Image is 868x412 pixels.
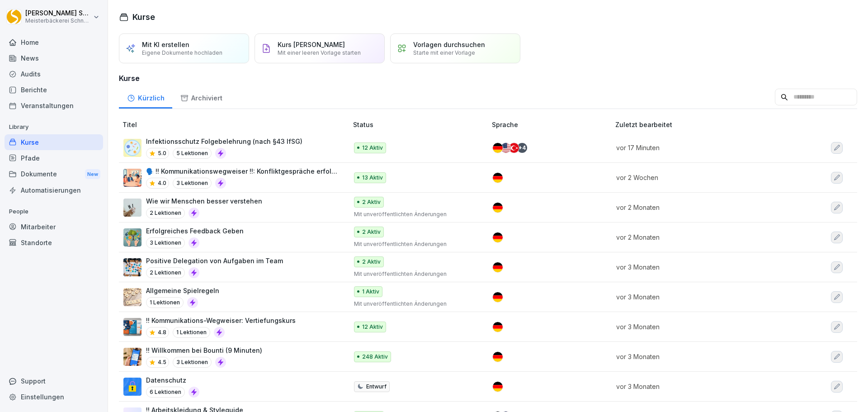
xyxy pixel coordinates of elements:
p: vor 3 Monaten [616,352,784,361]
a: Pfade [5,150,103,166]
p: vor 17 Minuten [616,143,784,152]
p: Sprache [492,120,612,129]
p: 4.0 [158,179,166,187]
a: Audits [5,66,103,82]
p: 5.0 [158,149,166,157]
img: xh3bnih80d1pxcetv9zsuevg.png [123,348,142,366]
p: 13 Aktiv [362,174,383,182]
p: Mit unveröffentlichten Änderungen [354,240,477,248]
img: s06mvwf1yzeoxs9dp55swq0f.png [123,318,142,336]
img: kqbxgg7x26j5eyntfo70oock.png [123,228,142,246]
p: Eigene Dokumente hochladen [142,49,222,56]
div: + 4 [517,143,527,153]
p: 2 Lektionen [146,208,185,218]
p: 5 Lektionen [173,148,212,159]
img: jtrrztwhurl1lt2nit6ma5t3.png [123,139,142,157]
a: Berichte [5,82,103,98]
img: i6t0qadksb9e189o874pazh6.png [123,169,142,187]
p: 2 Aktiv [362,258,381,266]
div: Support [5,373,103,389]
p: vor 3 Monaten [616,322,784,331]
p: [PERSON_NAME] Schneckenburger [25,9,91,17]
p: !! Willkommen bei Bounti (9 Minuten) [146,346,262,355]
p: vor 3 Monaten [616,382,784,391]
p: 2 Aktiv [362,228,381,236]
p: Library [5,120,103,134]
img: de.svg [493,143,503,153]
div: Kürzlich [119,85,172,109]
p: vor 3 Monaten [616,262,784,272]
p: 248 Aktiv [362,353,388,361]
a: Automatisierungen [5,182,103,198]
p: Kurs [PERSON_NAME] [278,41,345,48]
img: de.svg [493,203,503,213]
a: Kurse [5,134,103,150]
p: Entwurf [366,383,387,391]
div: Dokumente [5,166,103,183]
img: ecwashxihdnhpwtga2vbr586.png [123,288,142,306]
p: 4.5 [158,358,166,366]
p: Allgemeine Spielregeln [146,286,219,295]
img: us.svg [501,143,511,153]
img: gp1n7epbxsf9lzaihqn479zn.png [123,378,142,396]
p: People [5,204,103,219]
p: 3 Lektionen [146,237,185,248]
p: Titel [123,120,349,129]
p: vor 2 Monaten [616,203,784,212]
img: de.svg [493,262,503,272]
img: de.svg [493,173,503,183]
p: Starte mit einer Vorlage [413,49,475,56]
p: vor 2 Monaten [616,232,784,242]
p: Mit einer leeren Vorlage starten [278,49,361,56]
p: vor 3 Monaten [616,292,784,302]
p: 6 Lektionen [146,387,185,398]
p: Datenschutz [146,375,199,385]
p: 1 Lektionen [146,297,184,308]
p: 2 Aktiv [362,198,381,206]
p: 3 Lektionen [173,357,212,368]
img: clixped2zgppihwsektunc4a.png [123,199,142,217]
p: !! Kommunikations-Wegweiser: Vertiefungskurs [146,316,296,325]
img: de.svg [493,292,503,302]
p: 2 Lektionen [146,267,185,278]
p: Wie wir Menschen besser verstehen [146,196,262,206]
div: New [85,169,100,180]
a: Veranstaltungen [5,98,103,114]
a: Standorte [5,235,103,251]
p: Mit unveröffentlichten Änderungen [354,270,477,278]
p: Infektionsschutz Folgebelehrung (nach §43 IfSG) [146,137,302,146]
p: 1 Lektionen [173,327,210,338]
p: 3 Lektionen [173,178,212,189]
p: vor 2 Wochen [616,173,784,182]
p: Positive Delegation von Aufgaben im Team [146,256,283,265]
p: Mit unveröffentlichten Änderungen [354,300,477,308]
p: 🗣️ !! Kommunikationswegweiser !!: Konfliktgespräche erfolgreich führen [146,166,339,176]
a: Home [5,34,103,50]
img: de.svg [493,382,503,392]
a: DokumenteNew [5,166,103,183]
a: News [5,50,103,66]
a: Mitarbeiter [5,219,103,235]
p: 4.8 [158,328,166,336]
p: Meisterbäckerei Schneckenburger [25,18,91,24]
h1: Kurse [132,11,155,23]
p: Vorlagen durchsuchen [413,41,485,48]
a: Einstellungen [5,389,103,405]
p: Erfolgreiches Feedback Geben [146,226,244,236]
p: 12 Aktiv [362,144,383,152]
img: d4hhc7dpd98b6qx811o6wmlu.png [123,258,142,276]
p: Status [353,120,488,129]
a: Archiviert [172,85,230,109]
p: 1 Aktiv [362,288,379,296]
